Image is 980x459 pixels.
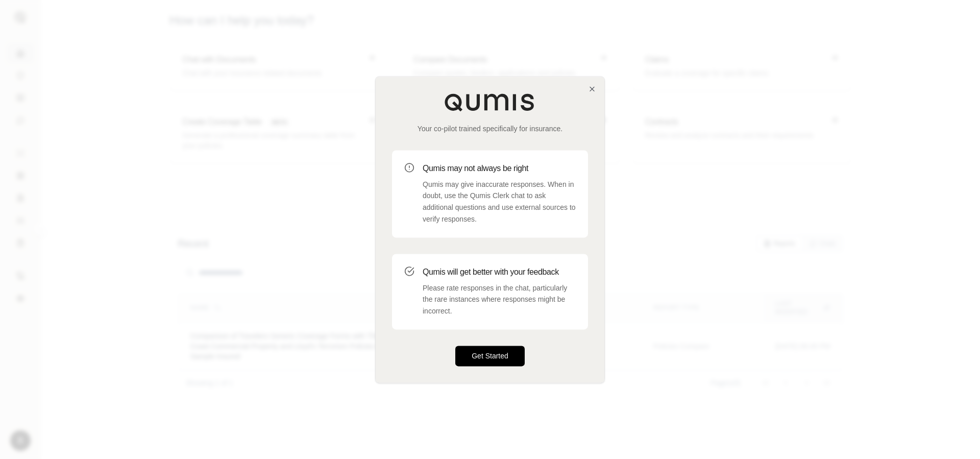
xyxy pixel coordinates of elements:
h3: Qumis will get better with your feedback [423,266,576,278]
img: Qumis Logo [444,93,536,111]
p: Please rate responses in the chat, particularly the rare instances where responses might be incor... [423,282,576,317]
button: Get Started [455,346,525,366]
p: Your co-pilot trained specifically for insurance. [392,124,588,134]
p: Qumis may give inaccurate responses. When in doubt, use the Qumis Clerk chat to ask additional qu... [423,179,576,225]
h3: Qumis may not always be right [423,162,576,175]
